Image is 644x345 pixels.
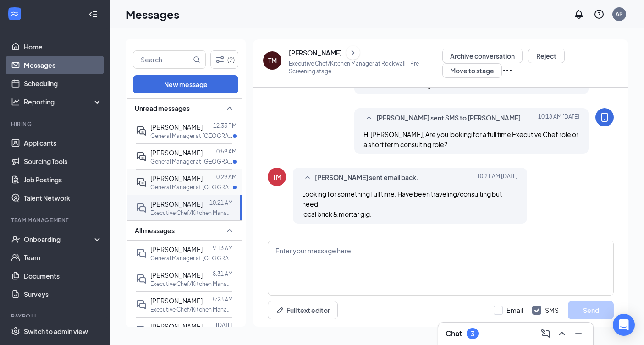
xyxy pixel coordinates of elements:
[275,306,285,315] svg: Pen
[24,327,88,336] div: Switch to admin view
[10,9,19,18] svg: WorkstreamLogo
[24,38,102,56] a: Home
[268,56,277,65] div: TM
[568,301,614,319] button: Send
[213,148,237,155] p: 10:59 AM
[24,189,102,207] a: Talent Network
[363,130,578,148] span: Hi [PERSON_NAME], Are you looking for a full time Executive Chef role or a short term consulting ...
[616,10,623,18] div: AR
[268,301,338,319] button: Full text editorPen
[376,113,523,124] span: [PERSON_NAME] sent SMS to [PERSON_NAME].
[224,225,235,236] svg: SmallChevronUp
[150,245,203,253] span: [PERSON_NAME]
[289,48,342,57] div: [PERSON_NAME]
[302,172,313,183] svg: SmallChevronUp
[24,235,94,244] div: Onboarding
[24,267,102,285] a: Documents
[442,63,502,78] button: Move to stage
[11,312,100,320] div: Payroll
[446,329,462,339] h3: Chat
[216,321,233,329] p: [DATE]
[24,152,102,170] a: Sourcing Tools
[11,235,20,244] svg: UserCheck
[573,9,584,20] svg: Notifications
[136,151,147,162] svg: ActiveDoubleChat
[289,60,442,75] p: Executive Chef/Kitchen Manager at Rockwall - Pre-Screening stage
[135,226,175,235] span: All messages
[136,299,147,310] svg: DoubleChat
[24,56,102,74] a: Messages
[442,49,523,63] button: Archive conversation
[150,183,233,191] p: General Manager at [GEOGRAPHIC_DATA]
[24,170,102,189] a: Job Postings
[302,190,502,218] span: Looking for something full time. Have been traveling/consulting but need local brick & mortar gig.
[193,56,200,63] svg: MagnifyingGlass
[538,113,579,124] span: [DATE] 10:18 AM
[136,325,147,336] svg: DoubleChat
[150,271,203,279] span: [PERSON_NAME]
[150,132,233,140] p: General Manager at [GEOGRAPHIC_DATA]
[348,47,358,58] svg: ChevronRight
[215,54,226,65] svg: Filter
[594,9,605,20] svg: QuestionInfo
[150,209,233,217] p: Executive Chef/Kitchen Manager at [GEOGRAPHIC_DATA]
[556,328,567,339] svg: ChevronUp
[213,244,233,252] p: 9:13 AM
[11,120,100,128] div: Hiring
[150,158,233,165] p: General Manager at [GEOGRAPHIC_DATA]
[126,6,179,22] h1: Messages
[11,216,100,224] div: Team Management
[528,49,565,63] button: Reject
[24,74,102,93] a: Scheduling
[136,177,147,188] svg: ActiveDoubleChat
[136,203,147,214] svg: DoubleChat
[213,173,237,181] p: 10:29 AM
[477,172,518,183] span: [DATE] 10:21 AM
[363,113,374,124] svg: SmallChevronUp
[11,97,20,106] svg: Analysis
[150,148,203,157] span: [PERSON_NAME]
[213,122,237,130] p: 12:33 PM
[150,296,203,305] span: [PERSON_NAME]
[11,327,20,336] svg: Settings
[133,51,191,68] input: Search
[150,200,203,208] span: [PERSON_NAME]
[150,123,203,131] span: [PERSON_NAME]
[24,97,103,106] div: Reporting
[24,248,102,267] a: Team
[213,270,233,278] p: 8:31 AM
[502,65,513,76] svg: Ellipses
[471,330,474,338] div: 3
[210,50,238,69] button: Filter (2)
[88,10,98,19] svg: Collapse
[150,174,203,182] span: [PERSON_NAME]
[573,328,584,339] svg: Minimize
[224,103,235,114] svg: SmallChevronUp
[209,199,233,207] p: 10:21 AM
[273,172,281,181] div: TM
[24,285,102,303] a: Surveys
[213,296,233,303] p: 5:23 AM
[136,274,147,285] svg: DoubleChat
[136,248,147,259] svg: DoubleChat
[150,322,203,330] span: [PERSON_NAME]
[613,314,635,336] div: Open Intercom Messenger
[150,280,233,288] p: Executive Chef/Kitchen Manager at [GEOGRAPHIC_DATA]
[346,46,360,60] button: ChevronRight
[599,112,610,123] svg: MobileSms
[540,328,551,339] svg: ComposeMessage
[150,254,233,262] p: General Manager at [GEOGRAPHIC_DATA]
[538,326,553,341] button: ComposeMessage
[135,104,190,113] span: Unread messages
[133,75,238,93] button: New message
[571,326,586,341] button: Minimize
[24,134,102,152] a: Applicants
[136,126,147,137] svg: ActiveDoubleChat
[315,172,418,183] span: [PERSON_NAME] sent email back.
[555,326,569,341] button: ChevronUp
[150,306,233,313] p: Executive Chef/Kitchen Manager at [GEOGRAPHIC_DATA]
